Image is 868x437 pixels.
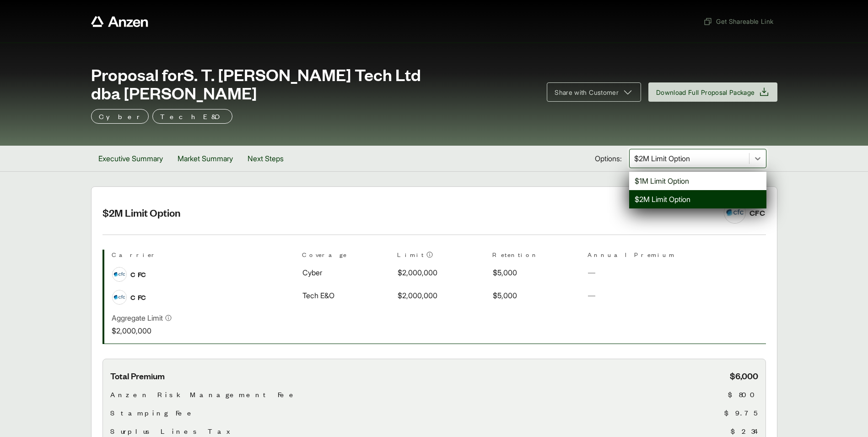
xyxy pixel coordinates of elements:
[547,82,641,102] button: Share with Customer
[302,250,390,263] th: Coverage
[703,16,773,26] span: Get Shareable Link
[170,146,240,171] button: Market Summary
[110,370,165,382] span: Total Premium
[648,82,777,102] button: Download Full Proposal Package
[700,13,777,30] button: Get Shareable Link
[588,250,675,263] th: Annual Premium
[730,370,758,382] span: $6,000
[749,207,765,219] div: CFC
[240,146,291,171] button: Next Steps
[398,290,437,301] span: $2,000,000
[130,292,148,303] span: CFC
[724,202,745,223] img: CFC logo
[91,65,536,102] span: Proposal for S. T. [PERSON_NAME] Tech Ltd dba [PERSON_NAME]
[555,87,619,97] span: Share with Customer
[113,290,126,304] img: CFC logo
[112,250,295,263] th: Carrier
[588,291,595,300] span: —
[302,290,334,301] span: Tech E&O
[595,153,622,164] span: Options:
[398,267,437,278] span: $2,000,000
[91,16,148,27] a: Anzen website
[112,312,163,323] p: Aggregate Limit
[110,389,298,400] span: Anzen Risk Management Fee
[130,269,148,280] span: CFC
[113,268,126,281] img: CFC logo
[110,407,196,418] span: Stamping Fee
[102,206,713,219] h2: $2M Limit Option
[493,267,517,278] span: $5,000
[656,87,755,97] span: Download Full Proposal Package
[493,290,517,301] span: $5,000
[91,146,170,171] button: Executive Summary
[629,190,766,208] div: $2M Limit Option
[629,172,766,190] div: $1M Limit Option
[492,250,580,263] th: Retention
[728,389,758,400] span: $800
[588,268,595,277] span: —
[731,426,758,437] span: $234
[302,267,322,278] span: Cyber
[724,407,758,418] span: $9.75
[397,250,485,263] th: Limit
[99,111,141,122] p: Cyber
[110,426,229,437] span: Surplus Lines Tax
[112,325,172,336] p: $2,000,000
[160,111,225,122] p: Tech E&O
